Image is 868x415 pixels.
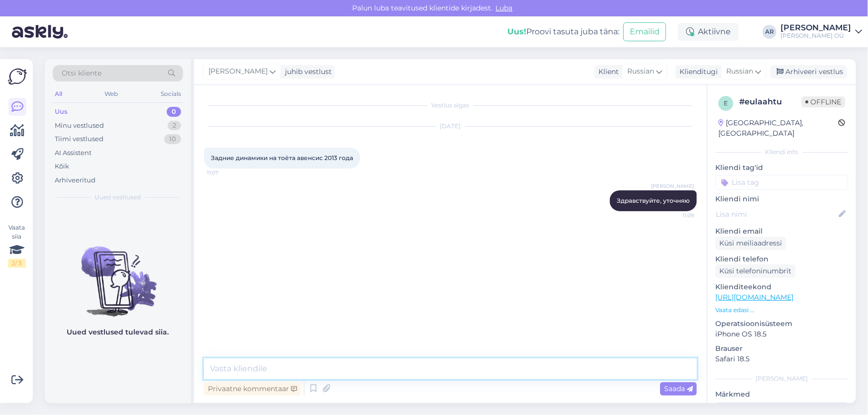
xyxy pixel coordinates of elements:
p: Vaata edasi ... [715,306,848,315]
div: Minu vestlused [55,121,104,131]
span: Uued vestlused [95,193,141,202]
div: [PERSON_NAME] OÜ [780,32,851,40]
div: Tiimi vestlused [55,134,103,144]
div: 10 [164,134,181,144]
span: Offline [801,96,845,107]
div: 0 [167,107,181,117]
div: Vestlus algas [204,101,697,110]
div: Klienditugi [675,67,718,77]
p: Operatsioonisüsteem [715,319,848,329]
span: Saada [664,384,693,393]
a: [PERSON_NAME][PERSON_NAME] OÜ [780,24,862,40]
img: Askly Logo [8,67,27,86]
span: 11:07 [207,169,244,176]
div: [PERSON_NAME] [780,24,851,32]
div: Web [103,87,120,100]
div: 2 / 3 [8,259,26,268]
div: Küsi telefoninumbrit [715,264,795,278]
span: [PERSON_NAME] [651,182,694,190]
img: No chats [45,229,191,318]
div: # eulaahtu [739,96,801,108]
p: Kliendi telefon [715,254,848,264]
span: e [724,99,728,107]
span: Russian [726,66,753,77]
span: Luba [493,3,516,12]
div: [DATE] [204,122,697,131]
a: [URL][DOMAIN_NAME] [715,293,793,302]
span: Здравствуйте, уточняю [617,197,690,204]
p: Kliendi tag'id [715,163,848,173]
div: Küsi meiliaadressi [715,237,786,250]
div: 2 [168,121,181,131]
div: Arhiveeri vestlus [771,65,847,79]
span: Задние динамики на тоёта авенсис 2013 года [211,154,353,162]
div: Uus [55,107,68,117]
button: Emailid [623,22,666,41]
div: Aktiivne [678,23,739,41]
div: Klient [594,67,619,77]
input: Lisa nimi [716,209,837,220]
div: AR [763,25,776,39]
div: Arhiveeritud [55,175,96,185]
input: Lisa tag [715,175,848,190]
div: [GEOGRAPHIC_DATA], [GEOGRAPHIC_DATA] [718,118,838,139]
div: Vaata siia [8,223,26,268]
p: iPhone OS 18.5 [715,329,848,339]
span: [PERSON_NAME] [208,66,268,77]
p: Safari 18.5 [715,354,848,364]
div: Privaatne kommentaar [204,382,301,396]
div: juhib vestlust [281,67,332,77]
span: Russian [627,66,654,77]
div: Proovi tasuta juba täna: [507,26,619,38]
p: Uued vestlused tulevad siia. [67,327,169,337]
b: Uus! [507,27,526,36]
div: Kõik [55,162,69,171]
div: All [53,87,64,100]
p: Märkmed [715,389,848,400]
p: Kliendi nimi [715,194,848,204]
div: Socials [159,87,183,100]
div: [PERSON_NAME] [715,374,848,383]
span: 11:09 [657,212,694,219]
div: Kliendi info [715,148,848,157]
p: Kliendi email [715,226,848,237]
div: AI Assistent [55,148,92,158]
p: Brauser [715,343,848,354]
span: Otsi kliente [62,68,101,79]
p: Klienditeekond [715,282,848,292]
